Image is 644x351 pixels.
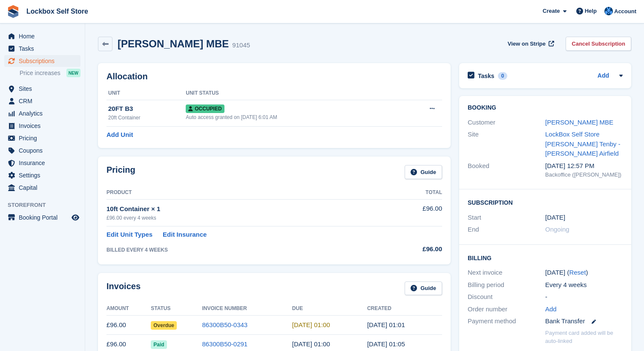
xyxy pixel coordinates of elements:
[19,212,70,223] span: Booking Portal
[468,161,545,179] div: Booked
[598,71,609,81] a: Add
[8,201,85,209] span: Storefront
[20,68,80,78] a: Price increases NEW
[468,316,545,326] div: Payment method
[4,120,80,132] a: menu
[19,169,70,181] span: Settings
[202,340,247,348] a: 86300B50-0291
[202,321,247,328] a: 86300B50-0343
[468,280,545,290] div: Billing period
[106,72,442,81] h2: Allocation
[4,95,80,107] a: menu
[20,69,60,77] span: Price increases
[70,212,80,223] a: Preview store
[468,253,623,262] h2: Billing
[387,186,442,200] th: Total
[468,292,545,302] div: Discount
[19,182,70,194] span: Capital
[468,198,623,206] h2: Subscription
[23,4,92,18] a: Lockbox Self Store
[19,43,70,55] span: Tasks
[4,212,80,223] a: menu
[106,87,186,100] th: Unit
[545,280,623,290] div: Every 4 weeks
[186,87,400,100] th: Unit Status
[19,30,70,42] span: Home
[545,329,623,345] p: Payment card added will be auto-linked
[7,5,20,18] img: stora-icon-8386f47178a22dfd0bd8f6a31ec36ba5ce8667c1dd55bd0f319d3a0aa187defe.svg
[545,119,613,126] a: [PERSON_NAME] MBE
[387,244,442,254] div: £96.00
[19,120,70,132] span: Invoices
[4,132,80,144] a: menu
[543,7,560,15] span: Create
[545,305,557,314] a: Add
[19,83,70,95] span: Sites
[202,302,292,316] th: Invoice Number
[4,43,80,55] a: menu
[545,316,623,326] div: Bank Transfer
[468,268,545,278] div: Next invoice
[232,41,250,50] div: 91045
[367,321,405,328] time: 2025-08-12 00:01:12 UTC
[367,302,442,316] th: Created
[498,72,508,80] div: 0
[108,104,186,114] div: 20FT B3
[468,118,545,128] div: Customer
[4,157,80,169] a: menu
[186,104,224,113] span: Occupied
[118,38,229,49] h2: [PERSON_NAME] MBE
[585,7,597,15] span: Help
[106,230,152,240] a: Edit Unit Types
[545,226,569,233] span: Ongoing
[468,305,545,314] div: Order number
[66,69,80,77] div: NEW
[545,161,623,171] div: [DATE] 12:57 PM
[186,113,400,121] div: Auto access granted on [DATE] 6:01 AM
[163,230,207,240] a: Edit Insurance
[4,107,80,119] a: menu
[504,37,556,51] a: View on Stripe
[4,145,80,157] a: menu
[151,340,167,349] span: Paid
[106,246,387,254] div: BILLED EVERY 4 WEEKS
[19,95,70,107] span: CRM
[19,157,70,169] span: Insurance
[4,182,80,194] a: menu
[468,130,545,159] div: Site
[4,83,80,95] a: menu
[106,316,151,335] td: £96.00
[468,213,545,223] div: Start
[614,7,636,16] span: Account
[292,302,367,316] th: Due
[106,214,387,222] div: £96.00 every 4 weeks
[4,169,80,181] a: menu
[19,145,70,157] span: Coupons
[106,281,141,296] h2: Invoices
[387,199,442,226] td: £96.00
[545,213,565,223] time: 2025-06-17 00:00:00 UTC
[151,302,202,316] th: Status
[545,131,620,157] a: LockBox Self Store [PERSON_NAME] Tenby - [PERSON_NAME] Airfield
[106,204,387,214] div: 10ft Container × 1
[367,340,405,348] time: 2025-07-15 00:05:24 UTC
[106,130,133,140] a: Add Unit
[292,340,330,348] time: 2025-07-16 00:00:00 UTC
[4,30,80,42] a: menu
[405,165,442,179] a: Guide
[604,7,613,15] img: Naomi Davies
[566,37,631,51] a: Cancel Subscription
[4,55,80,67] a: menu
[151,321,177,330] span: Overdue
[545,292,623,302] div: -
[468,225,545,235] div: End
[468,104,623,111] h2: Booking
[478,72,494,80] h2: Tasks
[19,55,70,67] span: Subscriptions
[19,132,70,144] span: Pricing
[106,165,135,179] h2: Pricing
[545,171,623,179] div: Backoffice ([PERSON_NAME])
[569,269,586,276] a: Reset
[405,281,442,296] a: Guide
[108,114,186,122] div: 20ft Container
